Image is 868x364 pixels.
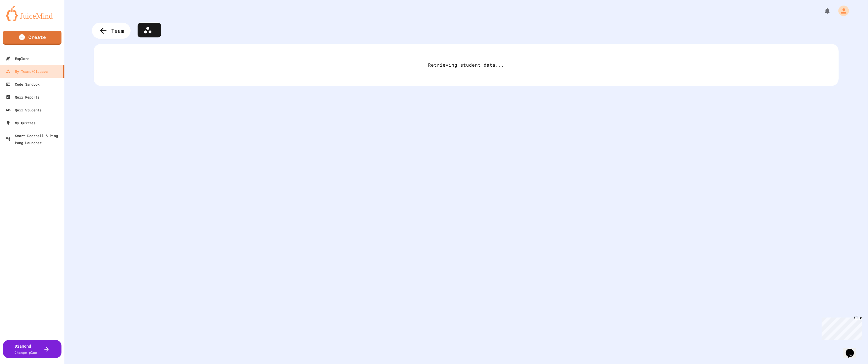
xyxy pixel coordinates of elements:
a: Create [3,31,61,45]
div: Smart Doorbell & Ping Pong Launcher [6,132,62,146]
span: Team [111,27,124,34]
img: logo-orange.svg [6,6,59,21]
div: My Account [832,4,850,18]
div: Retrieving student data... [94,44,839,86]
div: Code Sandbox [6,81,40,88]
button: DiamondChange plan [3,340,61,358]
div: Explore [6,55,29,62]
div: My Notifications [813,6,832,16]
div: My Teams/Classes [6,68,48,75]
span: Change plan [15,350,37,355]
div: Quiz Reports [6,94,40,101]
div: My Quizzes [6,119,35,126]
iframe: chat widget [843,341,862,358]
div: Quiz Students [6,106,42,113]
div: Chat with us now!Close [2,2,40,37]
div: Diamond [15,343,37,355]
iframe: chat widget [819,315,862,340]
